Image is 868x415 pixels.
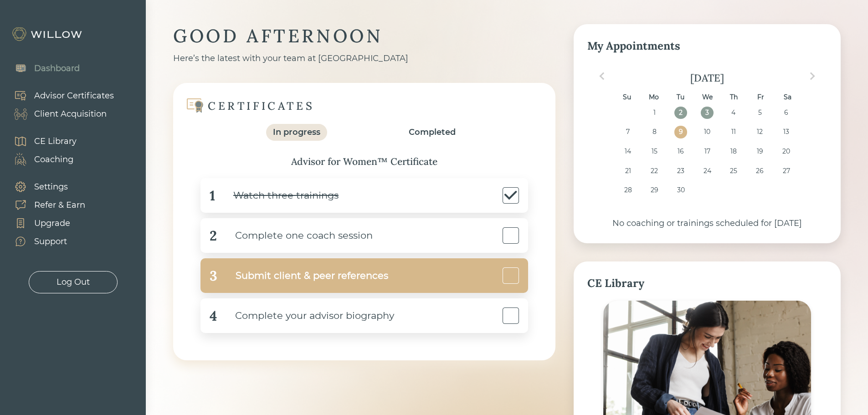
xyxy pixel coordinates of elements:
[215,185,339,206] div: Watch three trainings
[5,178,85,196] a: Settings
[622,145,634,158] div: Choose Sunday, September 14th, 2025
[754,107,766,119] div: Choose Friday, September 5th, 2025
[5,105,114,123] a: Client Acquisition
[780,107,792,119] div: Choose Saturday, September 6th, 2025
[34,181,68,193] div: Settings
[781,91,794,103] div: Sa
[34,62,80,75] div: Dashboard
[727,107,740,119] div: Choose Thursday, September 4th, 2025
[210,185,215,206] div: 1
[210,225,217,246] div: 2
[587,275,827,292] div: CE Library
[648,165,660,177] div: Choose Monday, September 22nd, 2025
[217,225,373,246] div: Complete one coach session
[622,184,634,196] div: Choose Sunday, September 28th, 2025
[648,107,660,119] div: Choose Monday, September 1st, 2025
[587,72,827,84] div: [DATE]
[191,154,537,169] div: Advisor for Women™ Certificate
[701,145,713,158] div: Choose Wednesday, September 17th, 2025
[805,69,820,83] button: Next Month
[701,107,713,119] div: Choose Wednesday, September 3rd, 2025
[754,126,766,138] div: Choose Friday, September 12th, 2025
[701,126,713,138] div: Choose Wednesday, September 10th, 2025
[727,126,740,138] div: Choose Thursday, September 11th, 2025
[5,59,80,77] a: Dashboard
[217,266,388,286] div: Submit client & peer references
[622,165,634,177] div: Choose Sunday, September 21st, 2025
[34,90,114,102] div: Advisor Certificates
[173,52,555,65] div: Here’s the latest with your team at [GEOGRAPHIC_DATA]
[728,91,740,103] div: Th
[587,217,827,230] div: No coaching or trainings scheduled for [DATE]
[780,145,792,158] div: Choose Saturday, September 20th, 2025
[34,135,77,148] div: CE Library
[674,126,687,138] div: Choose Tuesday, September 9th, 2025
[5,132,77,150] a: CE Library
[5,150,77,169] a: Coaching
[621,91,633,103] div: Su
[173,24,555,48] div: GOOD AFTERNOON
[755,91,767,103] div: Fr
[648,145,660,158] div: Choose Monday, September 15th, 2025
[754,165,766,177] div: Choose Friday, September 26th, 2025
[34,236,67,248] div: Support
[34,108,107,120] div: Client Acquisition
[674,165,687,177] div: Choose Tuesday, September 23rd, 2025
[11,27,84,41] img: Willow
[409,126,456,138] div: Completed
[208,99,314,113] div: CERTIFICATES
[647,91,660,103] div: Mo
[754,145,766,158] div: Choose Friday, September 19th, 2025
[5,196,85,214] a: Refer & Earn
[210,306,217,326] div: 4
[674,145,687,158] div: Choose Tuesday, September 16th, 2025
[217,306,394,326] div: Complete your advisor biography
[34,217,70,230] div: Upgrade
[34,154,73,166] div: Coaching
[273,126,320,138] div: In progress
[34,199,85,211] div: Refer & Earn
[648,184,660,196] div: Choose Monday, September 29th, 2025
[622,126,634,138] div: Choose Sunday, September 7th, 2025
[674,91,687,103] div: Tu
[210,266,217,286] div: 3
[5,214,85,232] a: Upgrade
[648,126,660,138] div: Choose Monday, September 8th, 2025
[701,91,713,103] div: We
[590,107,824,204] div: month 2025-09
[727,165,740,177] div: Choose Thursday, September 25th, 2025
[727,145,740,158] div: Choose Thursday, September 18th, 2025
[674,107,687,119] div: Choose Tuesday, September 2nd, 2025
[56,276,90,288] div: Log Out
[780,126,792,138] div: Choose Saturday, September 13th, 2025
[5,87,114,105] a: Advisor Certificates
[780,165,792,177] div: Choose Saturday, September 27th, 2025
[587,38,827,54] div: My Appointments
[595,69,609,83] button: Previous Month
[674,184,687,196] div: Choose Tuesday, September 30th, 2025
[701,165,713,177] div: Choose Wednesday, September 24th, 2025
